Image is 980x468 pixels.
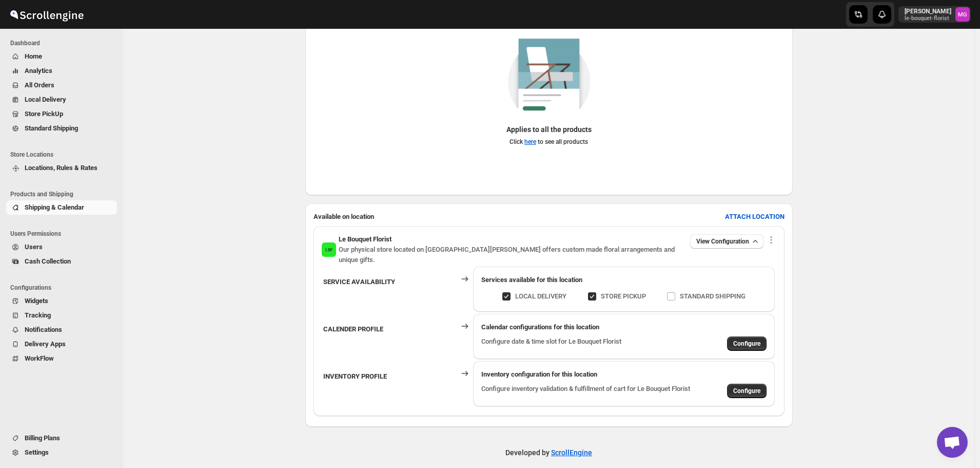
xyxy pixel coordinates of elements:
button: WorkFlow [6,351,117,366]
span: Standard Shipping [25,124,78,132]
span: Analytics [25,67,52,74]
span: Tracking [25,311,51,319]
p: le-bouquet-florist [905,15,951,22]
button: Analytics [6,64,117,78]
span: Locations, Rules & Rates [25,164,97,172]
span: Products and Shipping [10,190,118,198]
span: Local Delivery [25,96,66,103]
button: Notifications [6,323,117,337]
button: User menu [898,6,971,23]
button: Home [6,49,117,64]
button: Configure [727,336,767,351]
button: Settings [6,445,117,460]
span: Notifications [25,326,62,333]
span: Le Bouquet Florist [322,242,336,257]
span: Widgets [25,297,48,305]
p: LOCAL DELIVERY [515,291,566,302]
p: Developed by [505,447,592,458]
span: Users Permissions [10,230,118,238]
span: Melody Gluth [955,7,970,22]
button: Locations, Rules & Rates [6,161,117,175]
h2: Available on location [313,212,374,222]
button: All Orders [6,78,117,92]
span: Cash Collection [25,257,71,265]
span: View Configuration [696,237,749,246]
p: Configure inventory validation & fulfillment of cart for Le Bouquet Florist [481,384,690,398]
span: Le Bouquet Florist [339,235,391,243]
th: SERVICE AVAILABILITY [323,266,458,312]
button: Shipping & Calendar [6,200,117,215]
button: Cash Collection [6,254,117,269]
span: Dashboard [10,39,118,47]
th: CALENDER PROFILE [323,313,458,360]
div: Services available for this location [481,275,767,285]
span: Users [25,243,43,251]
button: Billing Plans [6,431,117,445]
p: [PERSON_NAME] [905,7,951,15]
div: Calendar configurations for this location [481,322,767,332]
span: WorkFlow [25,354,54,362]
b: ATTACH LOCATION [725,213,785,220]
div: Inventory configuration for this location [481,369,767,380]
button: Delivery Apps [6,337,117,351]
p: Configure date & time slot for Le Bouquet Florist [481,336,621,351]
button: Users [6,240,117,254]
p: Our physical store located on [GEOGRAPHIC_DATA][PERSON_NAME] offers custom made floral arrangemen... [339,245,690,265]
button: View Configuration [690,234,763,249]
a: here [524,138,536,145]
span: Settings [25,448,49,456]
button: Configure [727,384,767,398]
span: Shipping & Calendar [25,203,84,211]
span: Delivery Apps [25,340,66,348]
span: Home [25,52,42,60]
button: ATTACH LOCATION [719,209,791,225]
text: LBF [325,247,332,252]
button: Tracking [6,308,117,323]
div: Open chat [937,427,968,458]
span: Configurations [10,284,118,292]
span: All Orders [25,81,54,89]
text: MG [958,11,967,18]
img: ScrollEngine [8,2,85,27]
span: Store Locations [10,151,118,159]
button: Widgets [6,294,117,308]
span: Billing Plans [25,434,60,442]
th: INVENTORY PROFILE [323,361,458,407]
span: Store PickUp [25,110,63,118]
span: Configure [733,340,760,348]
a: ScrollEngine [551,448,592,457]
p: STORE PICKUP [601,291,646,302]
p: Applies to all the products [506,124,592,135]
p: STANDARD SHIPPING [680,291,746,302]
span: Click to see all products [509,138,588,145]
span: Configure [733,387,760,395]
